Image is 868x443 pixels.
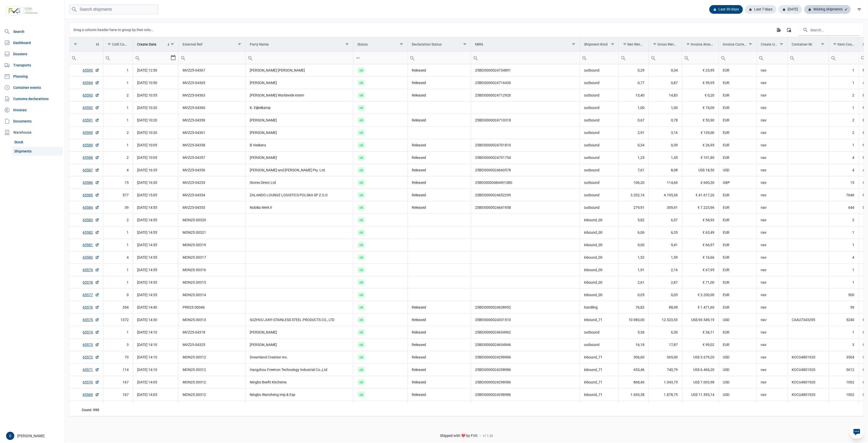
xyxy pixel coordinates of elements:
div: Search box [104,52,113,64]
div: Select [170,52,176,64]
td: 1 [829,102,859,114]
a: Stock [12,137,63,147]
td: 2 [103,214,133,226]
td: EUR [719,114,757,127]
td: 7,61 [619,164,649,176]
td: MON25.00315 [179,276,246,289]
td: nav [757,276,787,289]
a: 65594 [83,80,99,85]
div: Search box [829,52,838,64]
div: Search box [619,52,628,64]
td: Released [408,151,471,164]
td: Filter cell [682,52,719,64]
span: Show filter options for column 'Create Date' [170,42,174,46]
div: Search box [471,52,480,64]
div: Search box [649,52,658,64]
td: 0,29 [619,64,649,77]
td: MVZ25-04354 [179,189,246,201]
div: Search box [179,52,188,64]
td: 0,05 [619,289,649,301]
td: 6,06 [619,226,649,239]
td: 2,87 [649,276,682,289]
td: 25BEI0000024701754 [471,151,580,164]
a: Container events [2,82,63,93]
td: B Veekens [246,139,353,151]
td: Column Shipment Kind [580,37,619,52]
span: Show filter options for column 'Declaration Status' [463,42,467,46]
a: 65581 [83,242,99,247]
input: Filter cell [719,52,757,64]
td: Released [408,164,471,176]
td: [PERSON_NAME] and [PERSON_NAME] Pty. Ltd. [246,164,353,176]
td: Column Status [353,37,408,52]
td: nav [757,139,787,151]
div: Search box [353,52,362,64]
td: Released [408,89,471,102]
td: [PERSON_NAME] [246,151,353,164]
td: MON25.00321 [179,226,246,239]
td: EUR [719,276,757,289]
td: 1 [829,226,859,239]
td: 1 [829,77,859,89]
div: Search box [788,52,797,64]
td: nav [757,251,787,264]
input: Filter cell [580,52,619,64]
td: outbound [580,127,619,139]
td: 39 [103,201,133,214]
input: Filter cell [246,52,353,64]
td: inbound_00 [580,276,619,289]
td: outbound [580,77,619,89]
a: Customs declarations [2,94,63,104]
td: EUR [719,239,757,251]
span: Show filter options for column 'Net Weight' [623,42,627,46]
td: 15 [103,176,133,189]
input: Filter cell [104,52,133,64]
input: Filter cell [471,52,580,64]
td: 4 [829,251,859,264]
td: 3.202,16 [619,189,649,201]
input: Filter cell [179,52,245,64]
td: 0,78 [649,114,682,127]
input: Filter cell [829,52,859,64]
td: 1,91 [619,264,649,276]
td: EUR [719,127,757,139]
td: nav [757,214,787,226]
td: EUR [719,151,757,164]
td: MON25.00320 [179,214,246,226]
span: Show filter options for column 'Party Name' [345,42,349,46]
input: Filter cell [353,52,407,64]
td: EUR [719,139,757,151]
td: Stores Direct Ltd [246,176,353,189]
td: 4 [103,251,133,264]
td: Filter cell [649,52,682,64]
td: 2,16 [649,264,682,276]
td: 2 [829,89,859,102]
td: 9,00 [619,239,649,251]
a: Planning [2,71,63,81]
td: EUR [719,64,757,77]
td: outbound [580,189,619,201]
td: 0,87 [649,77,682,89]
td: Column Create Date [133,37,179,52]
td: 1,45 [649,151,682,164]
span: Show filter options for column 'Invoice Currency' [749,42,753,46]
td: MVZ25-04360 [179,102,246,114]
td: 279,91 [619,201,649,214]
td: Column Net Weight [619,37,649,52]
td: nav [757,189,787,201]
a: 65590 [83,130,99,135]
input: Filter cell [788,52,829,64]
td: Column Container Nr [787,37,829,52]
a: 65593 [83,93,99,98]
a: Dashboard [2,38,63,48]
td: nav [757,127,787,139]
td: Filter cell [246,52,353,64]
td: 15 [829,176,859,189]
input: Filter cell [408,52,471,64]
div: Export all data to Excel [774,25,783,34]
td: nav [757,226,787,239]
td: Filter cell [619,52,649,64]
td: GBP [719,176,757,189]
